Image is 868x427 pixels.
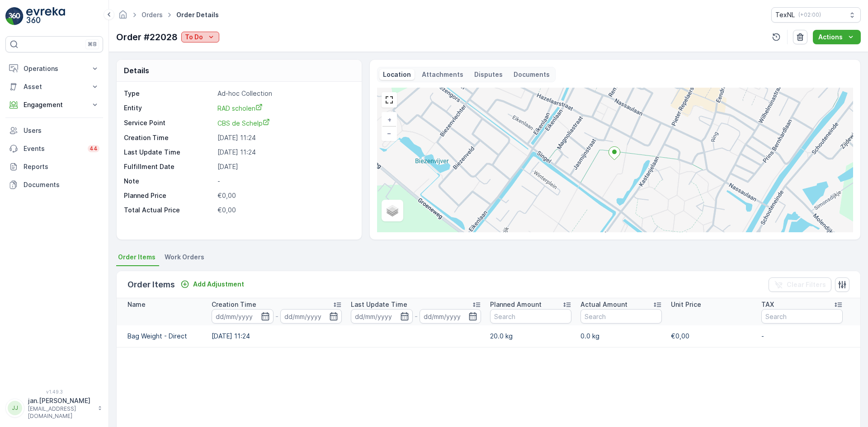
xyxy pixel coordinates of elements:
[5,396,103,420] button: JJjan.[PERSON_NAME][EMAIL_ADDRESS][DOMAIN_NAME]
[124,103,214,113] p: Entity
[761,300,774,309] p: TAX
[415,311,418,322] p: -
[580,300,627,309] p: Actual Amount
[116,30,178,44] p: Order #22028
[118,253,156,262] span: Order Items
[217,118,352,128] a: CBS de Schelp
[387,129,392,137] span: −
[387,116,392,123] span: +
[193,280,244,289] p: Add Adjustment
[382,201,402,221] a: Layers
[761,309,843,324] input: Search
[28,405,93,420] p: [EMAIL_ADDRESS][DOMAIN_NAME]
[124,191,166,200] p: Planned Price
[5,176,103,194] a: Documents
[217,206,236,214] span: €0,00
[24,126,99,135] p: Users
[580,309,662,324] input: Search
[142,11,163,19] a: Orders
[124,133,214,142] p: Creation Time
[217,162,352,171] p: [DATE]
[124,177,214,186] p: Note
[5,122,103,140] a: Users
[5,78,103,96] button: Asset
[5,7,24,25] img: logo
[275,311,278,322] p: -
[474,70,503,79] p: Disputes
[383,70,411,79] p: Location
[124,206,180,215] p: Total Actual Price
[28,396,93,405] p: jan.[PERSON_NAME]
[26,7,65,25] img: logo_light-DOdMpM7g.png
[88,41,97,48] p: ⌘B
[818,33,843,42] p: Actions
[382,113,396,127] a: Zoom In
[671,300,701,309] p: Unit Price
[118,13,128,21] a: Homepage
[420,309,481,324] input: dd/mm/yyyy
[757,325,847,347] td: -
[490,300,542,309] p: Planned Amount
[24,100,85,109] p: Engagement
[177,279,248,290] button: Add Adjustment
[775,10,795,19] p: TexNL
[382,127,396,140] a: Zoom Out
[124,65,149,76] p: Details
[124,148,214,157] p: Last Update Time
[217,177,352,186] p: -
[351,300,407,309] p: Last Update Time
[127,278,175,291] p: Order Items
[90,145,98,152] p: 44
[514,70,550,79] p: Documents
[813,30,861,44] button: Actions
[486,325,576,347] td: 20.0 kg
[217,119,270,127] span: CBS de Schelp
[5,60,103,78] button: Operations
[217,103,352,113] a: RAD scholen
[185,33,203,42] p: To Do
[127,300,146,309] p: Name
[124,118,214,128] p: Service Point
[24,162,99,171] p: Reports
[24,144,82,153] p: Events
[217,133,352,142] p: [DATE] 11:24
[5,158,103,176] a: Reports
[422,70,463,79] p: Attachments
[24,82,85,91] p: Asset
[212,309,274,324] input: dd/mm/yyyy
[207,325,346,347] td: [DATE] 11:24
[124,162,214,171] p: Fulfillment Date
[382,93,396,107] a: View Fullscreen
[181,32,219,42] button: To Do
[217,148,352,157] p: [DATE] 11:24
[351,309,413,324] input: dd/mm/yyyy
[124,89,214,98] p: Type
[8,401,22,415] div: JJ
[280,309,342,324] input: dd/mm/yyyy
[217,89,352,98] p: Ad-hoc Collection
[5,140,103,158] a: Events44
[165,253,204,262] span: Work Orders
[771,7,861,23] button: TexNL(+02:00)
[117,325,207,347] td: Bag Weight - Direct
[217,104,263,112] span: RAD scholen
[798,11,821,19] p: ( +02:00 )
[576,325,666,347] td: 0.0 kg
[490,309,571,324] input: Search
[5,389,103,394] span: v 1.49.3
[212,300,256,309] p: Creation Time
[24,64,85,73] p: Operations
[217,192,236,199] span: €0,00
[787,280,826,289] p: Clear Filters
[5,96,103,114] button: Engagement
[24,180,99,189] p: Documents
[175,10,221,19] span: Order Details
[769,277,831,292] button: Clear Filters
[671,332,689,340] span: €0,00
